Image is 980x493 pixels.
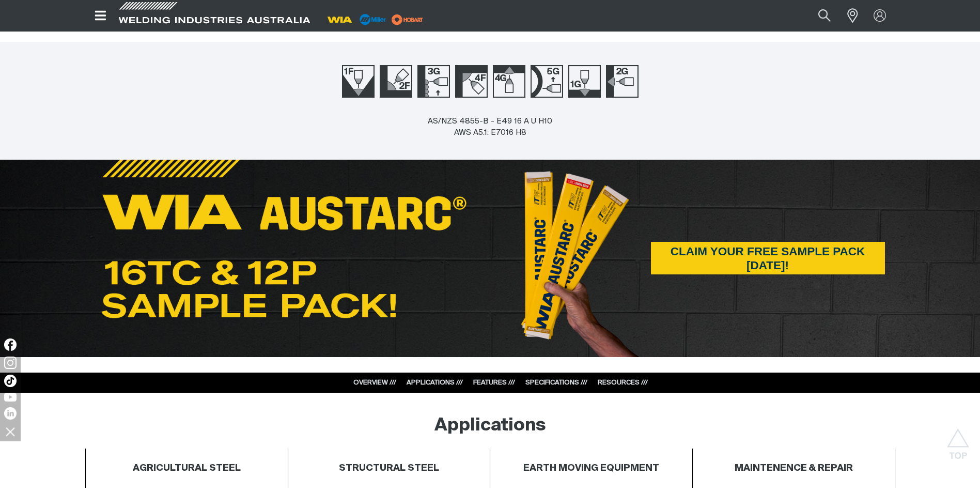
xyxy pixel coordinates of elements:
[4,338,17,351] img: Facebook
[651,242,885,274] a: CLAIM YOUR FREE SAMPLE PACK TODAY!
[523,463,659,474] h4: EARTH MOVING EQUIPMENT
[353,379,396,386] a: OVERVIEW ///
[388,12,426,27] img: miller
[4,357,17,369] img: Instagram
[794,4,842,27] input: Product name or item number...
[2,423,19,440] img: hide socials
[434,414,546,437] h2: Applications
[407,379,463,386] a: APPLICATIONS ///
[417,65,450,98] img: Welding Position 3G Up
[4,393,17,402] img: YouTube
[380,65,412,98] img: Welding Position 2F
[493,65,525,98] img: Welding Position 4G
[473,379,515,386] a: FEATURES ///
[568,65,601,98] img: Welding Position 1G
[4,407,17,420] img: LinkedIn
[339,463,439,474] h4: STRUCTURAL STEEL
[946,428,970,452] button: Scroll to top
[101,160,466,321] img: WIA AUSTARC 16TC & 12P SAMPLE PACK!
[807,4,842,27] button: Search products
[531,65,563,98] img: Welding Position 5G Up
[388,16,426,23] a: miller
[735,463,853,474] h4: MAINTENENCE & REPAIR
[606,65,639,98] img: Welding Position 2G
[342,65,375,98] img: Welding Position 1F
[455,65,488,98] img: Welding Position 4F
[651,242,885,274] span: CLAIM YOUR FREE SAMPLE PACK [DATE]!
[4,375,17,387] img: TikTok
[598,379,648,386] a: RESOURCES ///
[525,379,587,386] a: SPECIFICATIONS ///
[133,463,241,474] h4: AGRICULTURAL STEEL
[428,116,552,139] div: AS/NZS 4855-B - E49 16 A U H10 AWS A5.1: E7016 H8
